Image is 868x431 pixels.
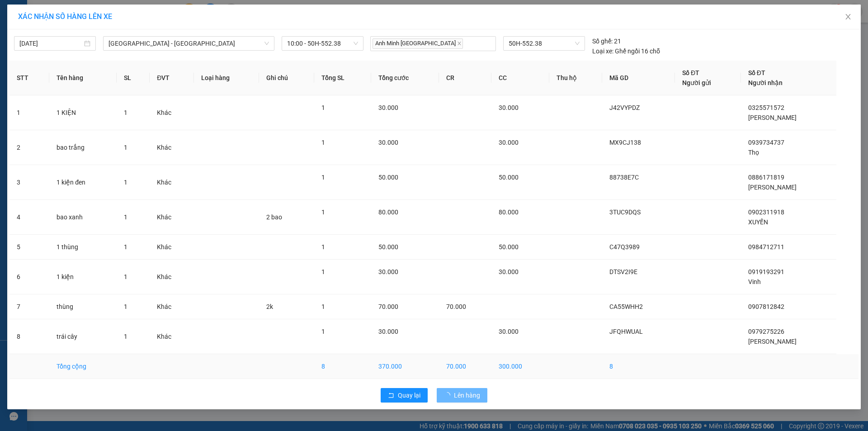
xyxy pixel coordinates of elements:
span: 0939734737 [748,139,784,146]
span: close [844,13,852,20]
span: 30.000 [499,328,519,335]
span: 50.000 [378,174,398,181]
th: Mã GD [602,61,675,95]
span: 30.000 [499,139,519,146]
span: 10:00 - 50H-552.38 [287,37,358,50]
span: 30.000 [499,268,519,275]
div: 0359179592 [106,29,198,42]
td: 8 [602,354,675,379]
span: 1 [124,144,127,151]
td: Khác [150,319,193,354]
td: Khác [150,294,193,319]
span: rollback [388,392,394,399]
span: 80.000 [378,208,398,216]
th: CC [491,61,549,95]
td: trái cây [49,319,117,354]
td: 300.000 [491,354,549,379]
span: 1 [124,303,127,310]
span: Số ghế: [592,36,613,46]
td: Khác [150,260,193,294]
td: 3 [9,165,49,200]
th: SL [117,61,150,95]
th: Tên hàng [49,61,117,95]
span: 50.000 [499,243,519,251]
span: Gửi: [8,9,22,18]
span: loading [444,392,454,398]
button: Close [835,5,861,30]
td: 2 [9,130,49,165]
div: 21 [592,36,621,46]
span: 2k [266,303,273,310]
td: 1 thùng [49,235,117,260]
th: Ghi chú [259,61,314,95]
span: MX9CJ138 [609,139,641,146]
span: DTSV2I9E [609,268,637,275]
span: 1 [321,303,325,310]
td: 5 [9,235,49,260]
th: Tổng SL [314,61,371,95]
td: Khác [150,235,193,260]
td: thùng [49,294,117,319]
span: 30.000 [378,139,398,146]
th: Thu hộ [549,61,602,95]
span: 30.000 [378,328,398,335]
span: 50.000 [499,174,519,181]
span: 1 [124,333,127,340]
span: Lên hàng [454,390,480,400]
span: [PERSON_NAME] [748,338,797,345]
span: Nhận: [106,9,127,18]
td: 370.000 [371,354,439,379]
span: 0979275226 [748,328,784,335]
td: bao xanh [49,200,117,235]
td: 7 [9,294,49,319]
span: Số ĐT [748,69,765,76]
div: VP [GEOGRAPHIC_DATA] [8,8,99,29]
div: 50.000 [7,63,101,74]
span: 80.000 [499,208,519,216]
span: 30.000 [378,104,398,111]
span: 30.000 [499,104,519,111]
td: 4 [9,200,49,235]
span: C47Q3989 [609,243,640,251]
span: J42VYPDZ [609,104,640,111]
th: STT [9,61,49,95]
span: Người nhận [748,79,783,86]
span: close [457,41,462,46]
td: bao trắng [49,130,117,165]
td: 1 kiện [49,260,117,294]
div: Ghế ngồi 16 chỗ [592,46,660,56]
span: 0902311918 [748,208,784,216]
span: 0325571572 [748,104,784,111]
span: 0886171819 [748,174,784,181]
input: 14/10/2025 [19,38,82,48]
td: 8 [314,354,371,379]
span: 70.000 [446,303,466,310]
span: CA55WHH2 [609,303,643,310]
span: XUYẾN [748,218,768,226]
span: 0984712711 [748,243,784,251]
span: 50.000 [378,243,398,251]
th: Tổng cước [371,61,439,95]
span: 1 [124,243,127,251]
span: nhi đồng 2 [119,42,183,58]
th: CR [439,61,491,95]
span: 1 [321,174,325,181]
button: Lên hàng [437,388,487,403]
span: CR : [7,64,21,74]
span: 1 [321,139,325,146]
span: 0919193291 [748,268,784,275]
td: 6 [9,260,49,294]
div: VP [GEOGRAPHIC_DATA] [106,8,198,29]
span: 3TUC9DQS [609,208,641,216]
span: [PERSON_NAME] [748,184,797,191]
span: JFQHWUAL [609,328,643,335]
td: 1 [9,95,49,130]
span: 1 [321,268,325,275]
span: [PERSON_NAME] [748,114,797,121]
span: down [264,41,269,46]
span: Quay lại [398,390,420,400]
th: ĐVT [150,61,193,95]
td: Khác [150,130,193,165]
span: 0907812842 [748,303,784,310]
span: Vinh [748,278,761,285]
